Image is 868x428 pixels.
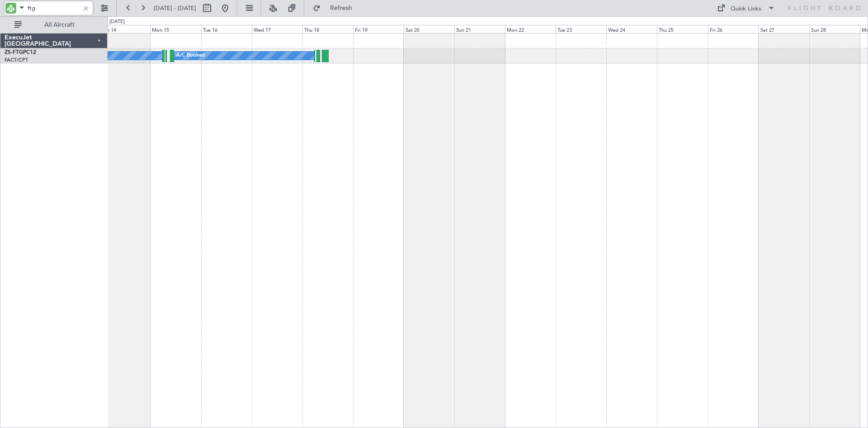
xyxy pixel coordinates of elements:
div: Quick Links [731,5,761,14]
div: [DATE] [109,18,125,26]
a: ZS-FTGPC12 [5,50,36,55]
div: Wed 24 [606,25,657,33]
span: [DATE] - [DATE] [154,4,196,12]
div: Sat 27 [759,25,809,33]
div: Fri 19 [353,25,404,33]
div: Thu 25 [657,25,708,33]
button: All Aircraft [10,18,98,32]
div: Mon 15 [150,25,201,33]
div: Fri 26 [708,25,759,33]
div: Wed 17 [252,25,302,33]
div: A/C Booked [176,49,205,63]
div: Tue 16 [201,25,252,33]
button: Quick Links [712,1,779,15]
div: Sun 28 [809,25,860,33]
div: Mon 22 [505,25,556,33]
div: Tue 23 [556,25,606,33]
div: Sat 20 [404,25,454,33]
input: A/C (Reg. or Type) [28,1,80,15]
div: Sun 14 [99,25,150,33]
span: All Aircraft [24,22,95,28]
button: Refresh [309,1,363,15]
div: Sun 21 [454,25,505,33]
div: Thu 18 [302,25,353,33]
span: ZS-FTG [5,50,23,55]
span: Refresh [322,5,360,11]
a: FACT/CPT [5,57,28,63]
